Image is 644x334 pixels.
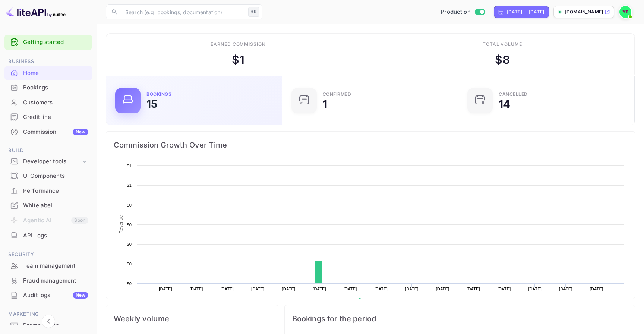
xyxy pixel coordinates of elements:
a: Audit logsNew [4,288,92,302]
div: Developer tools [4,155,92,168]
a: UI Components [4,169,92,183]
div: Bookings [23,83,88,92]
text: $0 [127,203,132,207]
div: Audit logs [23,291,88,300]
a: Getting started [23,38,88,47]
text: [DATE] [528,287,542,291]
span: Bookings for the period [292,313,627,325]
div: Whitelabel [4,198,92,213]
img: LiteAPI logo [6,6,66,18]
div: CommissionNew [4,125,92,139]
div: Customers [23,98,88,107]
div: 14 [499,99,510,109]
div: New [73,129,88,135]
div: Performance [23,187,88,195]
text: $0 [127,242,132,246]
div: Whitelabel [23,201,88,210]
a: Home [4,66,92,80]
text: [DATE] [590,287,603,291]
div: $ 1 [232,51,244,68]
div: Home [23,69,88,78]
div: ⌘K [248,7,259,17]
text: [DATE] [467,287,480,291]
div: UI Components [4,169,92,183]
input: Search (e.g. bookings, documentation) [121,4,245,19]
span: Build [4,146,92,155]
div: Performance [4,184,92,198]
div: Earned commission [211,41,266,48]
div: Bookings [4,81,92,95]
a: API Logs [4,229,92,242]
a: Team management [4,259,92,272]
div: Promo codes [23,321,88,330]
div: Audit logsNew [4,288,92,303]
div: Commission [23,128,88,136]
img: Yassir ET TABTI [619,6,631,18]
div: Getting started [4,35,92,50]
text: $0 [127,223,132,227]
span: Security [4,250,92,259]
text: Revenue [119,215,124,233]
text: [DATE] [405,287,419,291]
text: Revenue [364,298,383,303]
div: Team management [23,262,88,270]
div: Total volume [483,41,523,48]
span: Business [4,57,92,66]
div: 1 [323,99,327,109]
div: Developer tools [23,157,81,166]
div: Switch to Sandbox mode [438,8,488,16]
a: CommissionNew [4,125,92,139]
div: New [73,292,88,299]
div: [DATE] — [DATE] [507,9,544,15]
text: $1 [127,164,132,168]
div: Home [4,66,92,81]
text: [DATE] [251,287,265,291]
div: 15 [146,99,157,109]
a: Whitelabel [4,198,92,212]
div: Fraud management [4,274,92,288]
p: [DOMAIN_NAME] [565,9,603,15]
div: Team management [4,259,92,273]
text: [DATE] [282,287,296,291]
div: API Logs [4,229,92,243]
a: Fraud management [4,274,92,287]
a: Bookings [4,81,92,94]
text: [DATE] [190,287,203,291]
text: [DATE] [159,287,172,291]
div: API Logs [23,231,88,240]
a: Credit line [4,110,92,124]
div: UI Components [23,172,88,180]
div: Credit line [23,113,88,122]
text: [DATE] [559,287,572,291]
div: $ 8 [495,51,509,68]
text: [DATE] [374,287,388,291]
a: Customers [4,95,92,109]
div: Confirmed [323,92,351,97]
span: Commission Growth Over Time [114,139,627,151]
span: Marketing [4,310,92,318]
a: Promo codes [4,318,92,332]
span: Production [441,8,471,16]
text: [DATE] [344,287,357,291]
div: Customers [4,95,92,110]
text: $0 [127,281,132,286]
text: $0 [127,262,132,266]
text: [DATE] [498,287,511,291]
div: Fraud management [23,277,88,285]
div: Bookings [146,92,171,97]
text: [DATE] [436,287,449,291]
button: Collapse navigation [42,315,55,328]
div: CANCELLED [499,92,528,97]
text: $1 [127,183,132,188]
a: Performance [4,184,92,198]
text: [DATE] [220,287,234,291]
text: [DATE] [313,287,326,291]
span: Weekly volume [114,313,271,325]
div: Credit line [4,110,92,125]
